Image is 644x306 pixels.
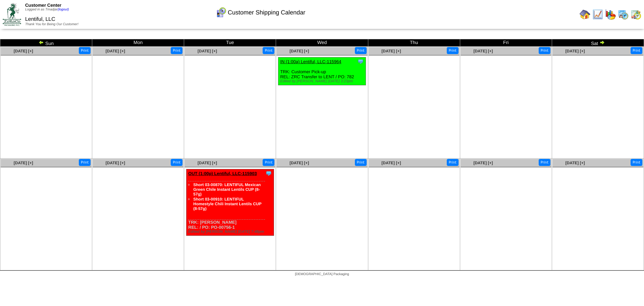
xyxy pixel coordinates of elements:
img: calendarprod.gif [618,9,629,20]
td: Sun [0,39,92,47]
div: Edited by [PERSON_NAME] [DATE] 7:48pm [188,230,273,234]
button: Print [539,47,550,54]
a: [DATE] [+] [566,161,585,165]
div: TRK: Customer Pick-up REL: ZRC Transfer to LENT / PO: 782 [278,57,366,85]
a: [DATE] [+] [289,161,309,165]
img: arrowleft.gif [39,40,44,45]
img: home.gif [580,9,590,20]
a: [DATE] [+] [14,161,33,165]
img: calendarcustomer.gif [216,7,226,18]
td: Sat [552,39,644,47]
a: IN (1:00a) Lentiful, LLC-115964 [280,59,341,64]
td: Wed [276,39,368,47]
a: [DATE] [+] [106,49,125,53]
button: Print [263,47,274,54]
span: Logged in as Tmadjar [25,8,69,11]
span: Customer Center [25,3,61,8]
span: Customer Shipping Calendar [228,9,305,16]
a: [DATE] [+] [198,49,217,53]
td: Thu [368,39,460,47]
span: [DEMOGRAPHIC_DATA] Packaging [295,272,349,276]
a: [DATE] [+] [473,161,493,165]
button: Print [355,47,367,54]
button: Print [171,159,182,166]
a: Short 03-00870: LENTIFUL Mexican Green Chile Instant Lentils CUP (8-57g) [193,182,261,196]
td: Tue [184,39,276,47]
a: [DATE] [+] [289,49,309,53]
button: Print [355,159,367,166]
span: Thank You for Being Our Customer! [25,23,78,26]
span: Lentiful, LLC [25,16,55,22]
a: [DATE] [+] [381,49,401,53]
img: line_graph.gif [592,9,603,20]
button: Print [263,159,274,166]
a: Short 03-00910: LENTIFUL Homestyle Chili Instant Lentils CUP (8-57g) [193,197,261,211]
a: [DATE] [+] [14,49,33,53]
div: TRK: [PERSON_NAME] REL: / PO: PO-00756-1 [186,169,274,236]
button: Print [171,47,182,54]
a: [DATE] [+] [381,161,401,165]
button: Print [79,159,91,166]
img: arrowright.gif [599,40,605,45]
a: OUT (1:00p) Lentiful, LLC-115903 [188,171,257,176]
a: [DATE] [+] [473,49,493,53]
td: Mon [92,39,184,47]
button: Print [79,47,91,54]
td: Fri [460,39,552,47]
button: Print [447,159,459,166]
a: [DATE] [+] [106,161,125,165]
button: Print [631,47,642,54]
button: Print [631,159,642,166]
button: Print [539,159,550,166]
a: [DATE] [+] [198,161,217,165]
img: Tooltip [265,170,272,177]
a: [DATE] [+] [566,49,585,53]
img: ZoRoCo_Logo(Green%26Foil)%20jpg.webp [3,3,21,26]
a: (logout) [58,8,69,11]
img: Tooltip [357,58,364,65]
img: calendarinout.gif [631,9,641,20]
div: Edited by [PERSON_NAME] [DATE] 3:23pm [280,79,365,83]
button: Print [447,47,459,54]
img: graph.gif [605,9,616,20]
